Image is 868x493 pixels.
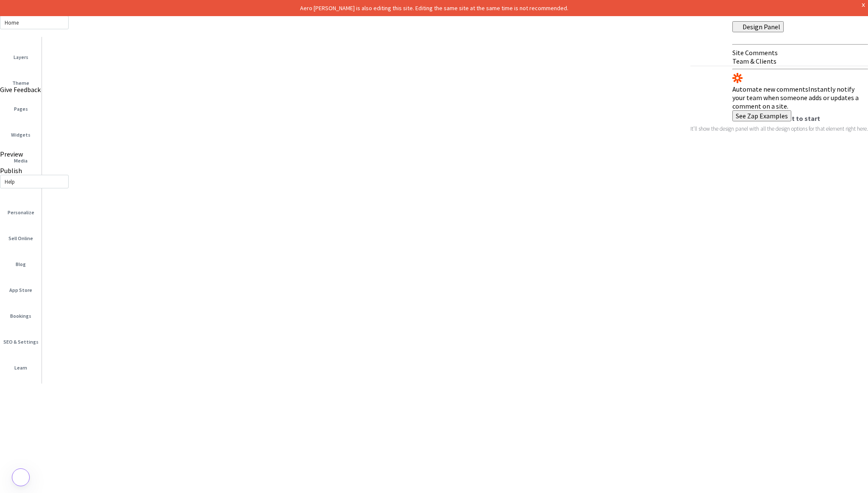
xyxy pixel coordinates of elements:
label: Sell Online [8,230,33,242]
label: Bookings [10,308,31,320]
label: Blog [16,256,26,268]
iframe: Duda-gen Chat Button Frame [824,449,868,493]
div: x [862,1,865,8]
span: Aero [PERSON_NAME] is also editing this site. Editing the same site at the same time is not recom... [300,4,568,12]
label: Learn [14,360,27,372]
label: SEO & Settings [3,334,39,346]
label: Personalize [8,204,34,216]
label: App Store [9,282,32,294]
